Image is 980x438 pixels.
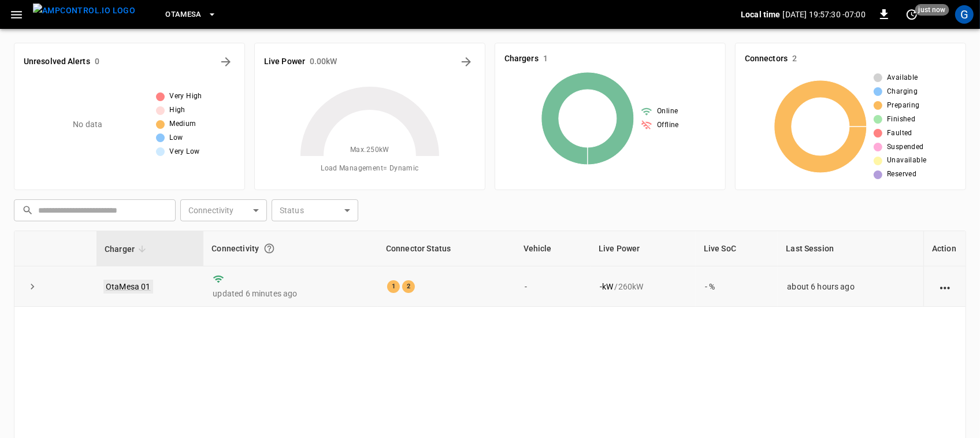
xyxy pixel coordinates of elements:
button: expand row [24,278,41,295]
td: - % [696,266,778,307]
span: Load Management = Dynamic [321,163,419,175]
td: - [515,266,591,307]
span: Charger [105,242,150,256]
span: Faulted [887,128,912,139]
span: Max. 250 kW [350,144,389,156]
h6: 1 [543,53,548,65]
span: Finished [887,114,915,125]
span: Very Low [169,146,199,158]
th: Vehicle [515,231,591,266]
span: Very High [169,91,202,102]
div: Connectivity [211,238,370,259]
button: All Alerts [217,53,235,71]
span: Online [657,106,678,117]
div: / 260 kW [600,281,686,292]
img: ampcontrol.io logo [33,3,135,18]
span: Reserved [887,169,916,180]
span: just now [915,4,949,16]
p: updated 6 minutes ago [213,288,369,299]
th: Last Session [778,231,923,266]
span: OtaMesa [165,8,202,21]
div: action cell options [938,281,952,292]
span: Charging [887,86,918,98]
td: about 6 hours ago [778,266,923,307]
div: 1 [387,280,400,293]
span: Offline [657,120,679,131]
a: OtaMesa 01 [103,280,153,294]
button: Connection between the charger and our software. [259,238,280,259]
h6: 0 [95,55,99,68]
div: profile-icon [955,5,974,24]
div: 2 [402,280,415,293]
th: Connector Status [378,231,515,266]
th: Live Power [591,231,696,266]
button: OtaMesa [161,3,221,26]
h6: Unresolved Alerts [24,55,90,68]
p: Local time [741,9,781,20]
span: Low [169,132,183,144]
span: Medium [169,118,196,130]
h6: 2 [792,53,797,65]
th: Action [923,231,966,266]
p: No data [73,118,102,131]
p: - kW [600,281,613,292]
th: Live SoC [696,231,778,266]
button: set refresh interval [903,5,921,24]
p: [DATE] 19:57:30 -07:00 [783,9,866,20]
h6: Chargers [504,53,539,65]
span: Suspended [887,142,924,153]
span: Preparing [887,100,920,112]
h6: Live Power [264,55,305,68]
span: Unavailable [887,155,926,166]
h6: Connectors [745,53,788,65]
button: Energy Overview [457,53,476,71]
span: High [169,105,185,116]
span: Available [887,72,918,84]
h6: 0.00 kW [310,55,337,68]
